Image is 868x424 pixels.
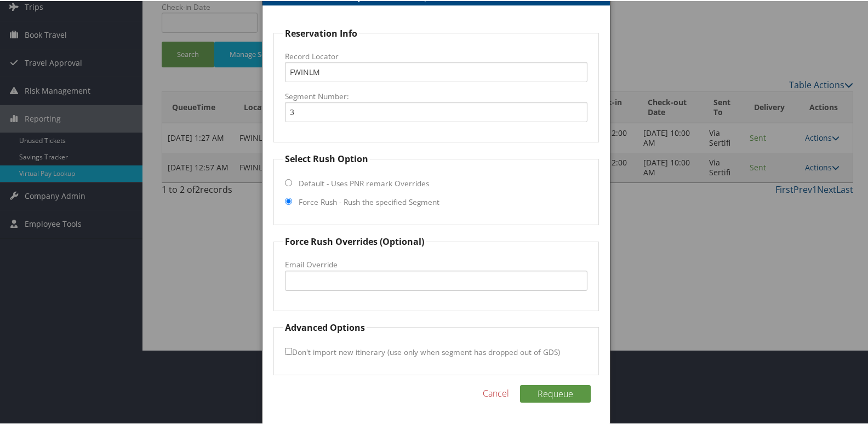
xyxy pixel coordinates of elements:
[285,258,588,269] label: Email Override
[483,386,509,399] a: Cancel
[285,90,588,101] label: Segment Number:
[285,50,588,61] label: Record Locator
[283,234,426,247] legend: Force Rush Overrides (Optional)
[299,177,429,188] label: Default - Uses PNR remark Overrides
[283,151,370,164] legend: Select Rush Option
[299,196,439,207] label: Force Rush - Rush the specified Segment
[283,26,359,39] legend: Reservation Info
[285,347,292,354] input: Don't import new itinerary (use only when segment has dropped out of GDS)
[520,384,591,402] button: Requeue
[285,341,560,361] label: Don't import new itinerary (use only when segment has dropped out of GDS)
[283,320,367,333] legend: Advanced Options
